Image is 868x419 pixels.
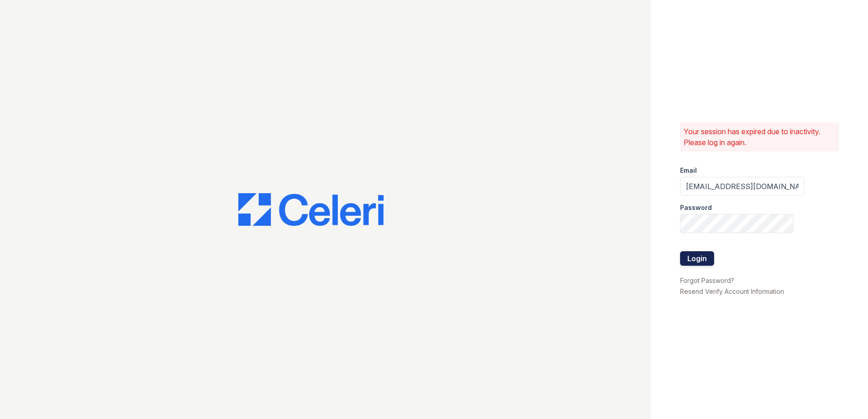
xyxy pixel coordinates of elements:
[680,277,734,284] a: Forgot Password?
[684,126,835,148] p: Your session has expired due to inactivity. Please log in again.
[680,166,697,175] label: Email
[680,287,784,295] a: Resend Verify Account Information
[680,203,712,212] label: Password
[680,251,714,266] button: Login
[238,193,384,226] img: CE_Logo_Blue-a8612792a0a2168367f1c8372b55b34899dd931a85d93a1a3d3e32e68fde9ad4.png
